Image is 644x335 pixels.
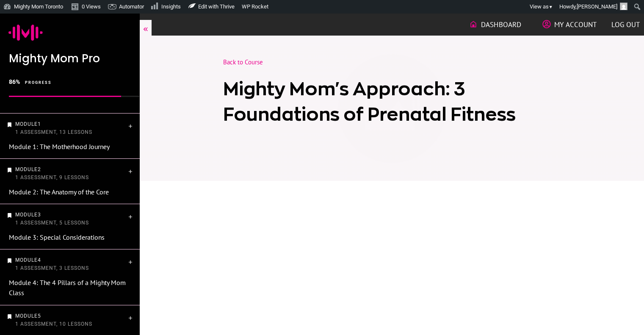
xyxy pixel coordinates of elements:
[38,212,41,218] span: 3
[223,79,516,124] span: Mighty Mom's Approach: 3 Foundations of Prenatal Fitness
[481,17,521,32] span: Dashboard
[469,17,521,32] a: Dashboard
[554,17,597,32] span: My Account
[25,80,52,85] span: progress
[611,17,640,32] a: Log out
[9,188,109,196] a: Module 2: The Anatomy of the Core
[9,78,20,85] span: 86%
[15,129,92,135] span: 1 Assessment, 13 Lessons
[38,257,41,263] span: 4
[9,51,100,66] span: Mighty Mom Pro
[15,220,89,226] span: 1 Assessment, 5 Lessons
[38,121,41,127] span: 1
[8,15,43,50] img: ico-mighty-mom
[15,256,127,272] p: Module
[38,313,41,319] span: 5
[15,166,127,181] p: Module
[223,58,263,66] a: Back to Course
[15,174,89,180] span: 1 Assessment, 9 Lessons
[549,4,553,10] span: ▼
[9,233,105,241] a: Module 3: Special Considerations
[38,166,41,172] span: 2
[15,265,89,271] span: 1 Assessment, 3 Lessons
[9,278,126,297] a: Module 4: The 4 Pillars of a Mighty Mom Class
[15,211,127,227] p: Module
[542,17,597,32] a: My Account
[15,312,127,328] p: Module
[9,142,110,151] a: Module 1: The Motherhood Journey
[15,321,92,327] span: 1 Assessment, 10 Lessons
[577,3,617,10] span: [PERSON_NAME]
[15,120,127,136] p: Module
